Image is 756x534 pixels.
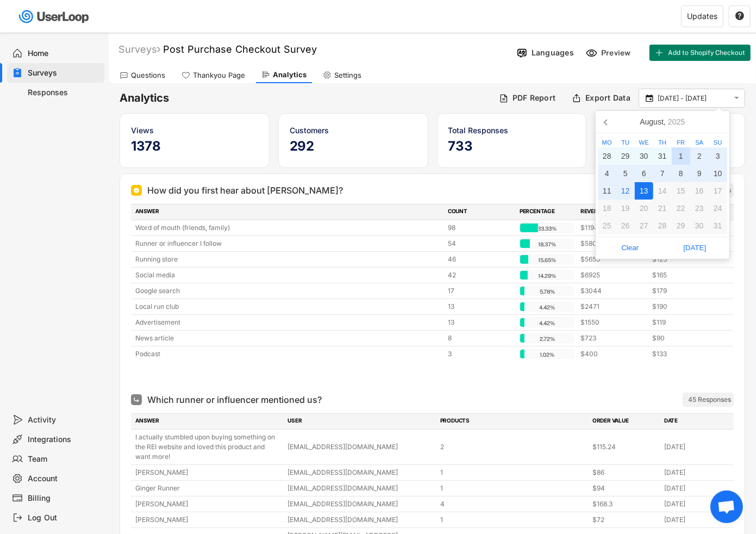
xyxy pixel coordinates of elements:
text:  [735,94,740,103]
div: 1 [672,147,690,165]
font: Post Purchase Checkout Survey [163,44,317,55]
div: Updates [687,13,717,20]
div: 30 [635,147,653,165]
button:  [735,11,745,21]
div: [DATE] [664,468,729,477]
div: 29 [616,147,635,165]
div: $123 [652,254,717,264]
div: 46 [448,254,513,264]
div: Questions [131,71,165,80]
div: Settings [334,71,361,80]
div: 13 [635,182,653,200]
img: Language%20Icon.svg [516,47,528,59]
div: $6925 [580,270,646,280]
input: Select Date Range [658,93,729,104]
div: 7 [653,165,672,182]
div: Runner or influencer I follow [135,239,441,249]
span: Clear [601,240,659,256]
div: PERCENTAGE [520,207,574,217]
div: 5.78% [522,287,572,296]
h5: 733 [448,138,576,154]
button: Clear [598,239,663,257]
div: USER [288,417,433,426]
div: [DATE] [664,483,729,493]
div: Integrations [28,434,100,445]
button: [DATE] [663,239,727,257]
div: Log Out [28,513,100,523]
div: $119 [652,318,717,327]
h6: Analytics [120,91,491,105]
div: 4 [598,165,616,182]
div: We [635,140,653,146]
div: [DATE] [664,442,729,452]
div: Social media [135,270,441,280]
div: [EMAIL_ADDRESS][DOMAIN_NAME] [288,515,433,525]
div: $165 [652,270,717,280]
div: Responses [28,88,100,98]
div: $400 [580,349,646,359]
div: REVENUE [580,207,646,217]
div: 13 [448,318,513,327]
button:  [732,94,742,103]
button: Add to Shopify Checkout [649,45,751,61]
h5: 292 [290,138,417,154]
div: 21 [653,200,672,217]
div: 98 [448,223,513,233]
div: $11942 [580,223,646,233]
div: [DATE] [664,515,729,525]
div: 28 [598,147,616,165]
div: [PERSON_NAME] [135,515,281,525]
div: 4.42% [522,318,572,328]
div: Local run club [135,302,441,312]
div: Billing [28,493,100,504]
div: 1 [440,483,586,493]
div: 33.33% [522,223,572,233]
div: Which runner or influencer mentioned us? [147,393,322,406]
div: I actually stumbled upon buying something on the REI website and loved this product and want more! [135,432,281,462]
div: Preview [601,48,634,58]
div: PDF Report [513,93,556,103]
div: [EMAIL_ADDRESS][DOMAIN_NAME] [288,499,433,509]
div: $5800 [580,239,646,249]
div: 18 [598,200,616,217]
div: $72 [592,515,658,525]
div: Tu [616,140,635,146]
div: $190 [652,302,717,312]
div: 42 [448,270,513,280]
div: $179 [652,286,717,296]
img: Single Select [133,187,140,194]
img: Open Ended [133,396,140,403]
div: $5655 [580,254,646,264]
div: Team [28,454,100,464]
div: 6 [635,165,653,182]
div: Views [131,125,258,136]
div: 29 [672,217,690,234]
div: 1 [440,515,586,525]
div: 12 [616,182,635,200]
span: Add to Shopify Checkout [668,49,745,56]
div: 13 [448,302,513,312]
div: Account [28,474,100,484]
div: 9 [690,165,709,182]
div: 17 [448,286,513,296]
img: userloop-logo-01.svg [16,5,93,28]
div: 5 [616,165,635,182]
div: [PERSON_NAME] [135,468,281,477]
div: 24 [709,200,727,217]
div: $1550 [580,318,646,327]
div: Customers [290,125,417,136]
div: Home [28,48,100,59]
div: 2.72% [522,334,572,344]
div: COUNT [448,207,513,217]
div: 20 [635,200,653,217]
div: 31 [709,217,727,234]
div: ANSWER [135,207,441,217]
div: $86 [592,468,658,477]
div: 19 [616,200,635,217]
div: 10 [709,165,727,182]
div: Google search [135,286,441,296]
div: Mo [598,140,616,146]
